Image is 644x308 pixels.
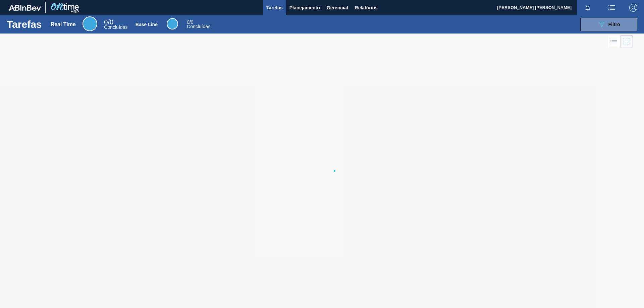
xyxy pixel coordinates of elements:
span: Planejamento [289,4,320,12]
img: TNhmsLtSVTkK8tSr43FrP2fwEKptu5GPRR3wAAAABJRU5ErkJggg== [9,5,41,11]
div: Real Time [83,16,97,31]
span: Filtro [608,22,620,27]
button: Notificações [577,3,598,12]
span: Concluídas [104,24,127,30]
span: Relatórios [355,4,378,12]
span: Concluídas [187,24,210,29]
span: / 0 [104,18,113,26]
span: / 0 [187,19,193,25]
div: Base Line [167,18,178,29]
span: Tarefas [266,4,283,12]
img: userActions [608,4,616,12]
span: Gerencial [327,4,348,12]
button: Filtro [580,18,637,31]
span: 0 [104,18,108,26]
div: Base Line [136,22,158,27]
h1: Tarefas [7,20,42,28]
span: 0 [187,19,190,25]
div: Real Time [51,21,76,27]
div: Base Line [187,20,210,29]
div: Real Time [104,19,127,29]
img: Logout [629,4,637,12]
